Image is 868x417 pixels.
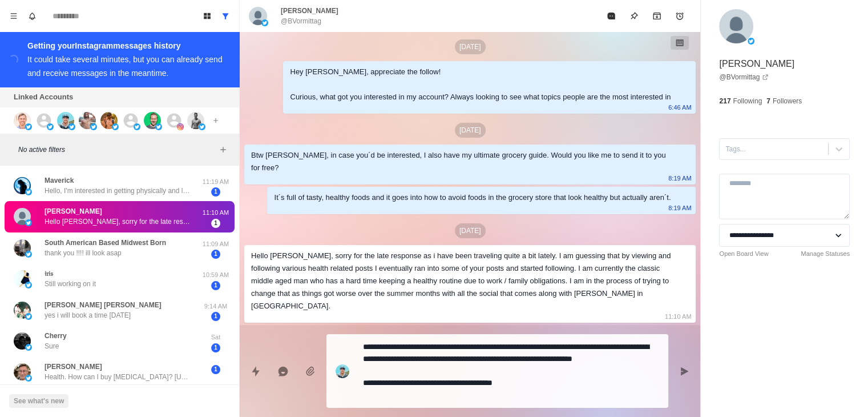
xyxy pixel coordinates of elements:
img: picture [79,112,96,129]
img: picture [112,123,119,130]
p: [DATE] [455,123,486,138]
img: picture [25,123,32,130]
button: Show all conversations [216,7,235,25]
span: 1 [211,219,220,228]
p: [PERSON_NAME] [45,362,102,372]
div: Hey [PERSON_NAME], appreciate the follow! Curious, what got you interested in my account? Always ... [290,66,671,103]
p: Linked Accounts [14,91,73,103]
button: Mark as read [600,5,623,27]
button: Add reminder [668,5,691,27]
img: picture [57,112,74,129]
img: picture [14,112,31,129]
div: It could take several minutes, but you can already send and receive messages in the meantime. [27,55,223,78]
p: Followers [773,96,802,106]
button: Menu [5,7,23,25]
a: Manage Statuses [801,249,850,259]
a: @BVormittag [719,72,769,82]
img: picture [14,208,31,225]
p: [PERSON_NAME] [719,57,794,71]
img: picture [90,123,97,130]
img: picture [14,270,31,287]
img: picture [14,332,31,350]
img: picture [68,123,75,130]
p: 11:09 AM [201,239,230,249]
span: 1 [211,365,220,374]
p: Cherry [45,331,67,341]
p: Sat [201,332,230,342]
img: picture [100,112,118,129]
button: Quick replies [244,360,267,383]
button: Board View [198,7,216,25]
p: [PERSON_NAME] [281,6,338,16]
p: @BVormittag [281,16,321,26]
p: [DATE] [455,223,486,238]
div: Hello [PERSON_NAME], sorry for the late response as i have been traveling quite a bit lately. I a... [251,250,671,312]
p: 11:10 AM [201,208,230,218]
img: picture [155,123,162,130]
button: Send message [673,360,696,383]
p: Hello [PERSON_NAME], sorry for the late response as i have been traveling quite a bit lately. I a... [45,216,193,227]
div: It´s full of tasty, healthy foods and it goes into how to avoid foods in the grocery store that l... [274,191,671,204]
p: 8:19 AM [668,202,691,214]
button: Notifications [23,7,41,25]
span: 1 [211,250,220,259]
p: Sure [45,341,59,351]
span: 1 [211,343,220,352]
p: thank you !!!! ill look asap [45,248,122,258]
img: picture [25,282,32,288]
button: Add account [209,114,223,127]
img: picture [14,177,31,194]
img: picture [199,123,205,130]
p: South American Based Midwest Born [45,238,166,248]
img: picture [25,189,32,195]
p: Health. How can I buy [MEDICAL_DATA]? [URL][DOMAIN_NAME] [45,372,193,382]
p: 𝔦𝔯𝔦𝔰 [45,268,53,279]
p: [PERSON_NAME] [45,206,102,216]
button: Reply with AI [272,360,294,383]
button: Add filters [216,143,230,157]
img: picture [177,123,184,130]
span: 1 [211,281,220,290]
img: picture [25,344,32,351]
p: Following [733,96,762,106]
img: picture [187,112,204,129]
img: picture [249,7,267,25]
p: 11:19 AM [201,177,230,187]
p: [PERSON_NAME] [PERSON_NAME] [45,300,162,310]
img: picture [336,364,349,378]
img: picture [14,239,31,256]
button: Add media [299,360,322,383]
p: [DATE] [455,39,486,54]
img: picture [14,363,31,380]
p: 217 [719,96,730,106]
button: Pin [623,5,645,27]
img: picture [134,123,140,130]
img: picture [25,219,32,226]
div: Getting your Instagram messages history [27,39,225,53]
img: picture [144,112,161,129]
p: 8:19 AM [668,172,691,185]
img: picture [748,38,754,45]
p: 10:59 AM [201,270,230,280]
a: Open Board View [719,249,768,259]
p: 7 [766,96,770,106]
button: Archive [645,5,668,27]
img: picture [25,375,32,382]
p: Still working on it [45,279,96,289]
span: 1 [211,312,220,321]
p: Hello, I'm interested in getting physically and learning kickboxing. [45,186,193,196]
button: See what's new [9,394,68,408]
img: picture [14,302,31,319]
p: No active filters [18,145,216,155]
img: picture [261,19,268,26]
img: picture [47,123,54,130]
img: picture [719,9,753,43]
p: 9:14 AM [201,302,230,311]
p: 11:10 AM [665,310,691,323]
p: 6:46 AM [668,101,691,114]
img: picture [25,251,32,258]
div: Btw [PERSON_NAME], in case you´d be interested, I also have my ultimate grocery guide. Would you ... [251,149,671,174]
span: 1 [211,187,220,197]
p: Maverick [45,175,74,186]
p: yes i will book a time [DATE] [45,310,131,320]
